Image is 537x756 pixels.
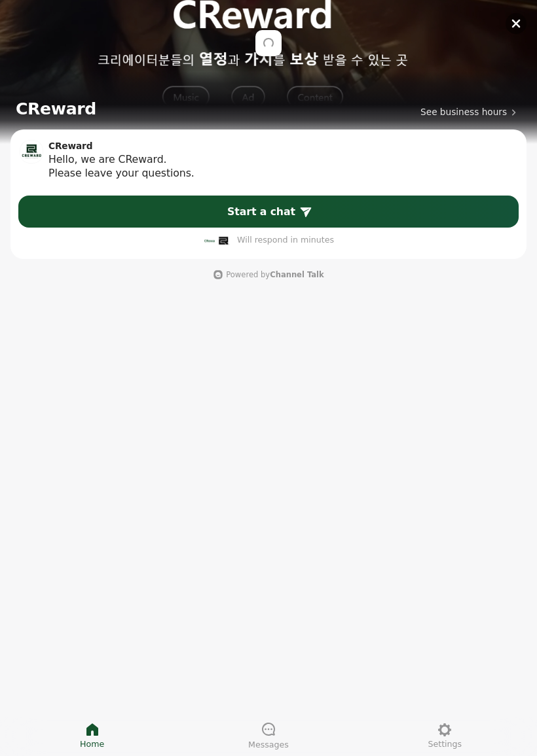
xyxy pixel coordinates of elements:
a: Messages [180,719,356,752]
span: Will respond in minutes [237,235,334,246]
span: See business hours [420,106,507,118]
span: Start a chat [227,205,295,218]
img: tmp-654571557 [216,233,232,249]
a: Start a chat [18,196,519,228]
span: Powered by [226,270,324,279]
a: Home [4,719,180,752]
span: Home [80,739,104,750]
img: tmp-1049645209 [203,233,219,249]
a: Powered byChannel Talk [213,269,324,281]
button: See business hours [415,105,521,120]
span: Settings [428,739,462,750]
div: CReward [48,140,521,152]
span: Messages [248,740,289,751]
h1: CReward [16,98,96,120]
a: CRewardHello, we are CReward.Please leave your questions. [16,135,521,188]
div: Please leave your questions. [48,166,495,180]
a: Settings [357,719,533,752]
div: Hello, we are CReward. [48,152,495,166]
b: Channel Talk [270,270,324,279]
